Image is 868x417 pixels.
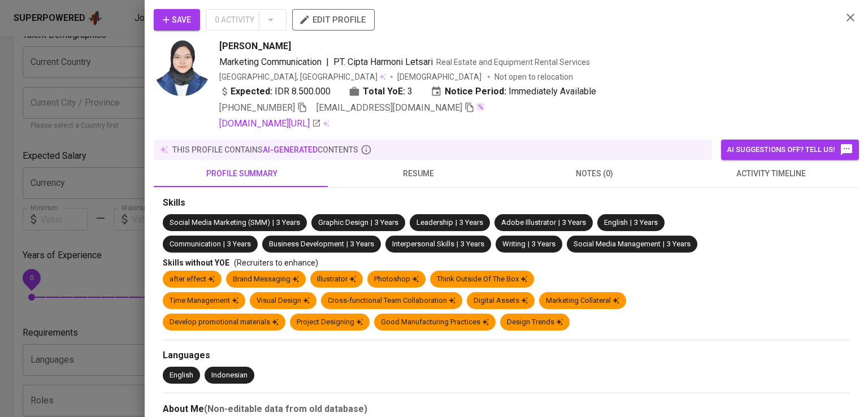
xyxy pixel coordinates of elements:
span: | [371,218,372,228]
button: Save [154,9,200,31]
span: | [630,218,632,228]
span: | [346,239,348,250]
div: after effect [170,274,215,285]
button: edit profile [292,9,375,31]
span: Marketing Communication [219,57,322,67]
div: IDR 8.500.000 [219,85,331,98]
div: Brand Messaging [233,274,299,285]
div: Visual Design [257,296,310,306]
span: | [223,239,225,250]
span: | [558,218,560,228]
span: | [455,218,457,228]
span: 3 [407,85,413,98]
span: resume [337,167,500,181]
span: 3 Years [562,218,586,227]
span: English [604,218,628,227]
span: Real Estate and Equipment Rental Services [436,58,590,67]
span: 3 Years [276,218,300,227]
div: Languages [163,349,850,362]
span: 3 Years [667,240,691,248]
div: About Me [163,402,850,416]
span: Social Media Marketing (SMM) [170,218,270,227]
div: Indonesian [211,370,248,381]
span: 3 Years [375,218,398,227]
span: 3 Years [532,240,555,248]
span: (Recruiters to enhance) [234,258,318,267]
span: | [326,55,329,69]
div: English [170,370,193,381]
div: Skills [163,197,850,210]
div: Marketing Collateral [546,296,619,306]
div: Photoshop [374,274,419,285]
span: Communication [170,240,221,248]
b: (Non-editable data from old database) [204,403,367,414]
span: Adobe Illustrator [501,218,556,227]
span: PT. Cipta Harmoni Letsari [333,57,433,67]
span: [DEMOGRAPHIC_DATA] [397,71,483,82]
div: [GEOGRAPHIC_DATA], [GEOGRAPHIC_DATA] [219,71,386,82]
img: 333ebaf4b70fe2fd163c3285b066fdbc.jpg [154,40,210,96]
span: | [528,239,530,250]
div: Digital Assets [474,296,528,306]
div: Good Manufacturing Practices [381,317,489,328]
span: [PERSON_NAME] [219,40,291,53]
span: | [663,239,665,250]
span: [PHONE_NUMBER] [219,102,295,113]
span: | [272,218,274,228]
div: Illustrator [317,274,356,285]
span: profile summary [160,167,323,181]
span: Writing [502,240,526,248]
span: Leadership [416,218,453,227]
div: Project Designing [297,317,363,328]
span: Skills without YOE [163,258,229,267]
span: Social Media Management [574,240,661,248]
div: Cross-functional Team Collaboration [328,296,455,306]
div: Immediately Available [431,85,596,98]
b: Total YoE: [363,85,405,98]
span: Interpersonal Skills [392,240,454,248]
p: this profile contains contents [172,144,358,155]
span: edit profile [301,12,366,27]
p: Not open to relocation [494,71,573,82]
span: 3 Years [634,218,658,227]
a: edit profile [292,15,375,24]
img: magic_wand.svg [476,102,485,111]
span: 3 Years [350,240,374,248]
b: Notice Period: [445,85,506,98]
div: Develop promotional materials [170,317,279,328]
span: [EMAIL_ADDRESS][DOMAIN_NAME] [316,102,462,113]
div: Tịme Management [170,296,238,306]
span: Save [163,13,191,27]
span: AI-generated [263,145,318,154]
div: Design Trends [507,317,563,328]
span: 3 Years [227,240,251,248]
span: Business Development [269,240,344,248]
span: Graphic Design [318,218,368,227]
button: AI suggestions off? Tell us! [721,140,859,160]
span: 3 Years [461,240,484,248]
span: | [457,239,458,250]
div: Think Outside Of The Box [437,274,527,285]
b: Expected: [231,85,272,98]
span: activity timeline [689,167,852,181]
span: notes (0) [513,167,676,181]
span: 3 Years [459,218,483,227]
span: AI suggestions off? Tell us! [727,143,853,157]
a: [DOMAIN_NAME][URL] [219,117,321,131]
